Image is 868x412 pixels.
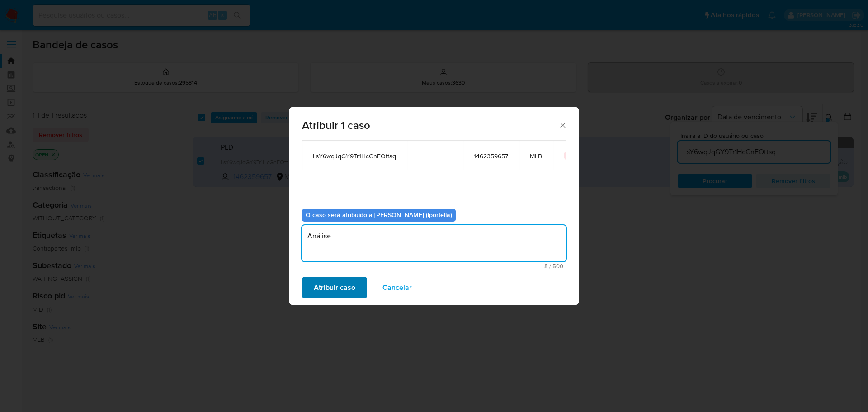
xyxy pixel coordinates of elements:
[564,150,575,161] button: icon-button
[558,121,566,129] button: Fechar a janela
[289,107,579,305] div: assign-modal
[302,120,558,131] span: Atribuir 1 caso
[313,152,396,160] span: LsY6wqJqGY9Tr1HcGnFOttsq
[382,278,412,298] span: Cancelar
[302,277,367,298] button: Atribuir caso
[306,210,452,219] b: O caso será atribuído a [PERSON_NAME] (lportella)
[530,152,542,160] span: MLB
[474,152,508,160] span: 1462359657
[302,225,566,261] textarea: Análise
[305,263,563,269] span: Máximo 500 caracteres
[371,277,424,298] button: Cancelar
[314,278,355,298] span: Atribuir caso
